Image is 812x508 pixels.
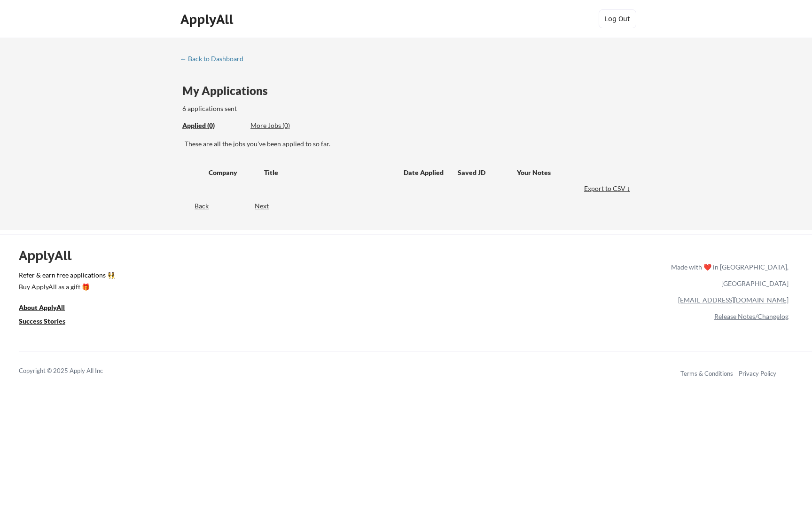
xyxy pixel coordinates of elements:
[209,168,256,177] div: Company
[19,316,78,328] a: Success Stories
[584,184,632,193] div: Export to CSV ↓
[180,55,250,64] a: ← Back to Dashboard
[180,201,209,211] div: Back
[19,282,113,294] a: Buy ApplyAll as a gift 🎁
[19,303,65,311] u: About ApplyAll
[180,11,236,27] div: ApplyAll
[517,168,624,177] div: Your Notes
[182,121,243,130] div: Applied (0)
[250,121,320,131] div: These are job applications we think you'd be a good fit for, but couldn't apply you to automatica...
[255,201,280,211] div: Next
[458,164,517,181] div: Saved JD
[404,168,445,177] div: Date Applied
[599,9,636,28] button: Log Out
[667,259,789,292] div: Made with ❤️ in [GEOGRAPHIC_DATA], [GEOGRAPHIC_DATA]
[19,284,113,290] div: Buy ApplyAll as a gift 🎁
[19,272,475,282] a: Refer & earn free applications 👯‍♀️
[714,312,789,320] a: Release Notes/Changelog
[250,121,320,130] div: More Jobs (0)
[19,247,82,263] div: ApplyAll
[19,317,65,325] u: Success Stories
[182,85,275,96] div: My Applications
[182,121,243,131] div: These are all the jobs you've been applied to so far.
[680,370,733,377] a: Terms & Conditions
[182,104,364,113] div: 6 applications sent
[264,168,395,177] div: Title
[678,296,789,304] a: [EMAIL_ADDRESS][DOMAIN_NAME]
[19,366,127,376] div: Copyright © 2025 Apply All Inc
[19,302,78,314] a: About ApplyAll
[180,56,250,62] div: ← Back to Dashboard
[739,370,776,377] a: Privacy Policy
[185,139,632,149] div: These are all the jobs you've been applied to so far.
